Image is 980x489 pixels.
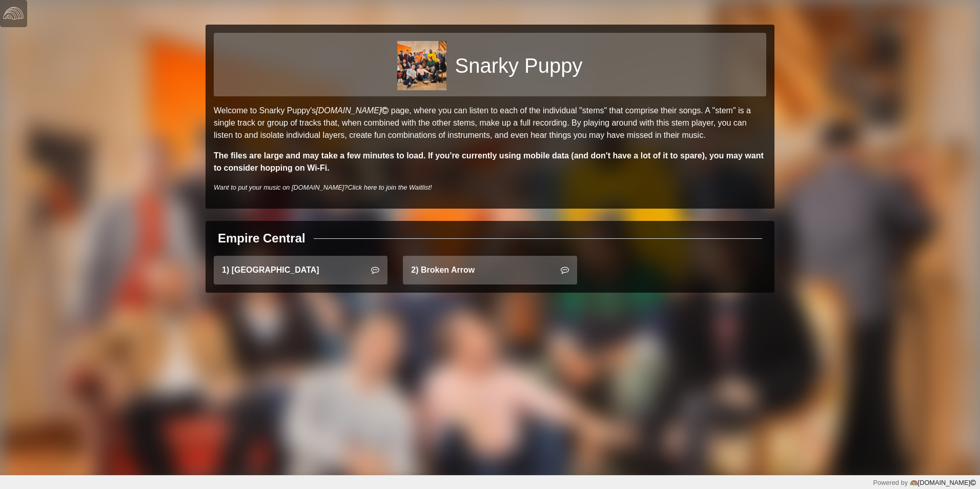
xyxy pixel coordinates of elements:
p: Welcome to Snarky Puppy's page, where you can listen to each of the individual "stems" that compr... [214,105,766,141]
a: Click here to join the Waitlist! [348,184,432,191]
a: 2) Broken Arrow [403,256,577,284]
a: [DOMAIN_NAME] [316,106,391,115]
a: 1) [GEOGRAPHIC_DATA] [214,256,387,284]
img: logo-white-4c48a5e4bebecaebe01ca5a9d34031cfd3d4ef9ae749242e8c4bf12ef99f53e8.png [3,3,24,24]
img: logo-color-e1b8fa5219d03fcd66317c3d3cfaab08a3c62fe3c3b9b34d55d8365b78b1766b.png [910,479,918,487]
img: b0ce2f957c79ba83289fe34b867a9dd4feee80d7bacaab490a73b75327e063d4.jpg [397,41,446,90]
strong: The files are large and may take a few minutes to load. If you're currently using mobile data (an... [214,151,764,172]
i: Want to put your music on [DOMAIN_NAME]? [214,184,432,191]
div: Powered by [873,478,976,487]
div: Empire Central [218,229,305,248]
h1: Snarky Puppy [455,53,582,78]
a: [DOMAIN_NAME] [908,479,976,486]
